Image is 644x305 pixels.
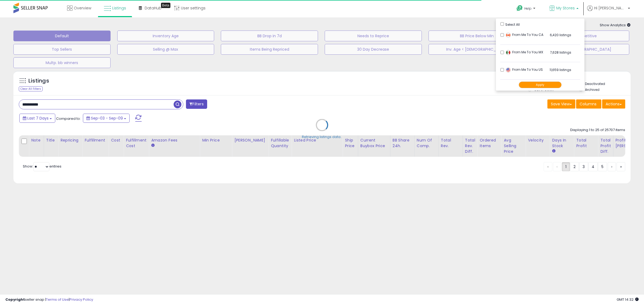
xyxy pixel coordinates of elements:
[587,5,630,17] a: Hi [PERSON_NAME]
[519,81,562,88] button: Apply
[506,50,543,54] span: From Me To You MX
[161,3,170,8] div: Tooltip anchor
[145,5,162,11] span: DataHub
[550,33,571,37] span: 6,420 listings
[13,57,111,68] button: Multp. bb winners
[516,5,523,12] i: Get Help
[112,5,126,11] span: Listings
[117,31,214,41] button: Inventory Age
[550,50,571,55] span: 7,628 listings
[594,5,626,11] span: Hi [PERSON_NAME]
[550,68,571,72] span: 11,659 listings
[429,31,526,41] button: BB Price Below Min
[302,134,342,139] div: Retrieving listings data..
[505,22,520,27] span: Select All
[429,44,526,55] button: Inv. Age < [DEMOGRAPHIC_DATA]
[506,32,543,37] span: From Me To You CA
[600,23,631,28] span: Show Analytics
[556,5,575,11] span: My Stores
[506,67,511,73] img: usa.png
[506,50,511,55] img: mexico.png
[506,32,511,38] img: canada.png
[506,67,543,72] span: From Me To You US
[512,1,541,17] a: Help
[325,44,422,55] button: 30 Day Decrease
[524,6,532,11] span: Help
[13,31,111,41] button: Default
[221,31,318,41] button: BB Drop in 7d
[13,44,111,55] button: Top Sellers
[117,44,214,55] button: Selling @ Max
[74,5,91,11] span: Overview
[221,44,318,55] button: Items Being Repriced
[325,31,422,41] button: Needs to Reprice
